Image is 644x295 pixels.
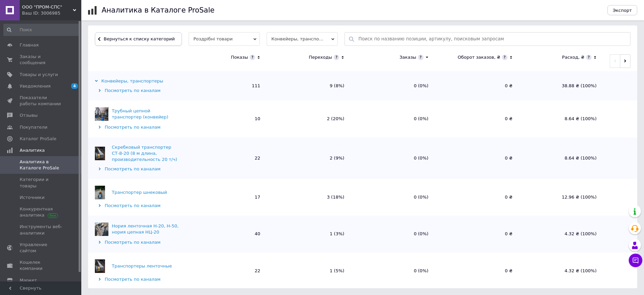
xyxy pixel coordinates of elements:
td: 8.64 ₴ (100%) [519,100,603,137]
div: Посмотреть по каналам [95,276,181,282]
td: 4.32 ₴ (100%) [519,216,603,252]
div: Расход, ₴ [562,54,584,60]
div: Транспортер шнековый [112,189,167,196]
td: 2 (9%) [267,137,351,179]
td: 12.96 ₴ (100%) [519,179,603,216]
td: 17 [183,179,267,216]
span: ООО "ПРОМ-СПС" [22,4,73,10]
button: Вернуться к списку категорий [95,32,182,46]
td: 0 (0%) [351,216,435,252]
span: Категории и товары [20,177,63,189]
td: 0 (0%) [351,137,435,179]
span: Заказы и сообщения [20,54,63,66]
input: Поиск [3,24,80,36]
span: Источники [20,195,44,201]
button: Экспорт [607,5,637,15]
div: Посмотреть по каналам [95,124,181,130]
td: 22 [183,253,267,289]
td: 1 (5%) [267,253,351,289]
td: 0 ₴ [435,71,519,100]
div: Конвейеры, транспортеры [95,78,163,84]
span: Роздрібні товари [189,32,260,46]
div: Оборот заказов, ₴ [458,54,500,60]
td: 0 ₴ [435,137,519,179]
span: Каталог ProSale [20,136,56,142]
button: Чат с покупателем [629,254,642,267]
td: 1 (3%) [267,216,351,252]
div: Посмотреть по каналам [95,239,181,245]
span: Уведомления [20,83,50,89]
span: Конвейеры, транспортеры [267,32,338,46]
img: Трубный цепной транспортер (конвейер) [95,107,108,121]
span: Товары и услуги [20,72,58,78]
span: Главная [20,42,39,48]
span: Экспорт [613,8,632,13]
div: Ваш ID: 3006985 [22,10,81,16]
span: 4 [71,83,78,89]
span: Вернуться к списку категорий [102,36,175,41]
div: Посмотреть по каналам [95,88,181,94]
td: 4.32 ₴ (100%) [519,253,603,289]
td: 0 (0%) [351,253,435,289]
td: 0 ₴ [435,179,519,216]
div: Нория ленточная Н-20, Н-50, нория цепная НЦ-20 [112,223,181,235]
td: 0 (0%) [351,71,435,100]
input: Поиск по названию позиции, артикулу, поисковым запросам [358,33,627,45]
div: Трубный цепной транспортер (конвейер) [112,108,181,120]
div: Заказы [399,54,416,60]
span: Инструменты веб-аналитики [20,224,63,236]
td: 0 ₴ [435,216,519,252]
span: Показатели работы компании [20,95,63,107]
span: Управление сайтом [20,242,63,254]
td: 111 [183,71,267,100]
span: Аналитика [20,147,45,153]
td: 0 ₴ [435,100,519,137]
div: Показы [231,54,248,60]
span: Покупатели [20,124,47,130]
h1: Аналитика в Каталоге ProSale [102,6,214,14]
img: Нория ленточная Н-20, Н-50, нория цепная НЦ-20 [95,222,108,236]
td: 38.88 ₴ (100%) [519,71,603,100]
td: 0 (0%) [351,179,435,216]
span: Отзывы [20,112,38,118]
img: Скребковый транспортер СТ-8-20 (8 м длина, производительность 20 т/ч) [95,147,105,160]
td: 0 (0%) [351,100,435,137]
td: 2 (20%) [267,100,351,137]
td: 3 (18%) [267,179,351,216]
div: Посмотреть по каналам [95,203,181,209]
span: Конкурентная аналитика [20,206,63,218]
div: Посмотреть по каналам [95,166,181,172]
span: Кошелек компании [20,259,63,272]
td: 8.64 ₴ (100%) [519,137,603,179]
div: Переходы [309,54,332,60]
span: Маркет [20,277,37,283]
div: Скребковый транспортер СТ-8-20 (8 м длина, производительность 20 т/ч) [112,144,181,163]
div: Транспортеры ленточные [112,263,172,269]
td: 10 [183,100,267,137]
td: 0 ₴ [435,253,519,289]
td: 9 (8%) [267,71,351,100]
img: Транспортеры ленточные [95,259,105,273]
td: 22 [183,137,267,179]
img: Транспортер шнековый [95,186,105,199]
span: Аналитика в Каталоге ProSale [20,159,63,171]
td: 40 [183,216,267,252]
